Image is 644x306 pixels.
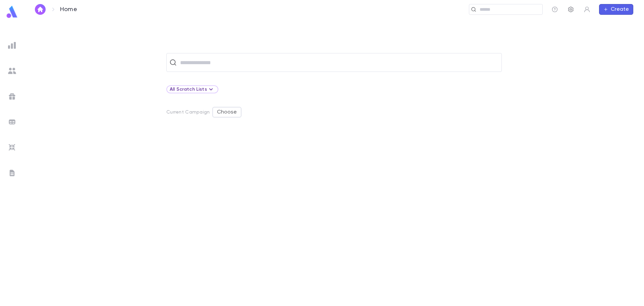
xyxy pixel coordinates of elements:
button: Create [599,4,633,15]
img: imports_grey.530a8a0e642e233f2baf0ef88e8c9fcb.svg [8,143,16,151]
p: Current Campaign [166,110,210,115]
button: Choose [212,107,241,118]
img: logo [5,5,19,18]
img: campaigns_grey.99e729a5f7ee94e3726e6486bddda8f1.svg [8,92,16,100]
img: letters_grey.7941b92b52307dd3b8a917253454ce1c.svg [8,169,16,177]
div: All Scratch Lists [170,85,215,93]
img: reports_grey.c525e4749d1bce6a11f5fe2a8de1b229.svg [8,41,16,49]
img: students_grey.60c7aba0da46da39d6d829b817ac14fc.svg [8,67,16,75]
div: All Scratch Lists [166,85,218,93]
img: home_white.a664292cf8c1dea59945f0da9f25487c.svg [36,7,44,12]
p: Home [60,6,77,13]
img: batches_grey.339ca447c9d9533ef1741baa751efc33.svg [8,118,16,126]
